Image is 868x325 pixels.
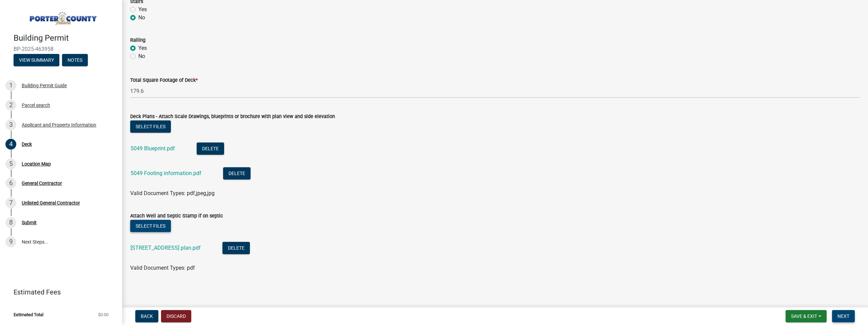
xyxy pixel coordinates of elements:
[22,142,32,147] div: Deck
[138,52,145,60] label: No
[131,145,175,152] a: 5049 Blueprint.pdf
[22,220,37,225] div: Submit
[5,100,16,111] div: 2
[5,197,16,208] div: 7
[22,122,96,127] div: Applicant and Property Information
[22,161,51,166] div: Location Map
[5,158,16,169] div: 5
[791,313,817,319] span: Save & Exit
[837,313,849,319] span: Next
[786,310,827,322] button: Save & Exit
[130,220,171,232] button: Select files
[5,285,111,299] a: Estimated Fees
[138,5,147,14] label: Yes
[5,217,16,228] div: 8
[161,310,191,322] button: Discard
[138,44,147,52] label: Yes
[130,190,215,196] span: Valid Document Types: pdf,jpeg,jpg
[14,58,59,63] wm-modal-confirm: Summary
[135,310,158,322] button: Back
[5,178,16,189] div: 6
[14,54,59,66] button: View Summary
[130,214,223,218] label: Attach Well and Septic Stamp if on septic
[141,313,153,319] span: Back
[130,114,335,119] label: Deck Plans - Attach Scale Drawings, blueprints or brochure with plan view and side elevation
[222,245,250,251] wm-modal-confirm: Delete Document
[62,54,88,66] button: Notes
[5,139,16,150] div: 4
[197,142,224,155] button: Delete
[14,46,108,52] span: BP-2025-463958
[22,200,80,205] div: Unlisted General Contractor
[130,265,195,271] span: Valid Document Types: pdf
[14,312,43,317] span: Estimated Total
[222,242,250,254] button: Delete
[832,310,855,322] button: Next
[5,119,16,130] div: 3
[197,146,224,152] wm-modal-confirm: Delete Document
[131,245,201,251] a: [STREET_ADDRESS] plan.pdf
[223,167,251,179] button: Delete
[62,58,88,63] wm-modal-confirm: Notes
[130,78,198,83] label: Total Square Footage of Deck
[14,7,111,26] img: Porter County, Indiana
[5,80,16,91] div: 1
[22,103,50,108] div: Parcel search
[131,170,201,176] a: 5049 Footing information.pdf
[5,236,16,247] div: 9
[130,38,145,43] label: Railing
[138,14,145,22] label: No
[223,170,251,177] wm-modal-confirm: Delete Document
[22,83,67,88] div: Building Permit Guide
[130,120,171,133] button: Select files
[22,181,62,186] div: General Contractor
[14,33,117,43] h4: Building Permit
[98,312,108,317] span: $0.00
